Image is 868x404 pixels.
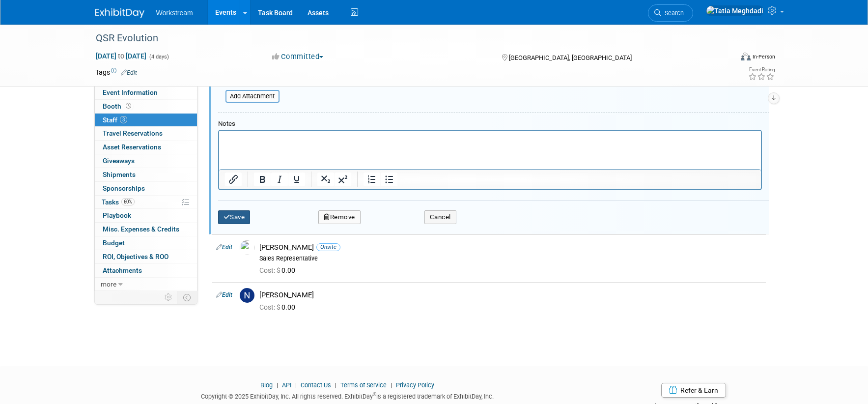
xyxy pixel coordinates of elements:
a: Playbook [95,209,197,222]
img: Tatia Meghdadi [706,5,764,16]
button: Committed [269,52,327,62]
a: Edit [216,244,232,251]
div: [PERSON_NAME] [259,243,762,252]
button: Superscript [335,173,351,186]
span: Search [661,9,684,17]
span: Sponsorships [103,184,145,192]
td: Tags [95,67,137,77]
a: Sponsorships [95,182,197,195]
span: Giveaways [103,157,135,165]
span: Booth [103,102,133,110]
button: Remove [318,210,361,224]
img: ExhibitDay [95,8,144,18]
a: Event Information [95,86,197,99]
sup: ® [373,392,376,397]
span: Misc. Expenses & Credits [103,225,179,233]
td: Toggle Event Tabs [177,291,197,304]
div: Notes [218,120,762,128]
a: Budget [95,236,197,250]
a: Staff3 [95,114,197,127]
img: Format-Inperson.png [741,53,751,60]
button: Cancel [424,210,456,224]
div: [PERSON_NAME] [259,290,762,300]
a: more [95,278,197,291]
div: Copyright © 2025 ExhibitDay, Inc. All rights reserved. ExhibitDay is a registered trademark of Ex... [95,390,600,401]
button: Underline [288,173,305,186]
span: 0.00 [259,303,299,311]
span: 60% [121,198,135,205]
span: to [116,52,126,60]
a: Edit [216,291,232,298]
span: | [274,381,280,389]
button: Insert/edit link [225,173,242,186]
span: Workstream [156,9,193,17]
a: Terms of Service [340,381,387,389]
iframe: Rich Text Area [219,131,761,169]
span: Budget [103,239,125,247]
span: Staff [103,116,127,124]
span: (4 days) [148,54,169,60]
a: Asset Reservations [95,141,197,154]
a: Travel Reservations [95,127,197,140]
a: Shipments [95,168,197,181]
div: QSR Evolution [92,29,718,47]
span: Booth not reserved yet [124,102,133,110]
span: Onsite [316,243,340,251]
a: Booth [95,100,197,113]
button: Bullet list [381,173,397,186]
a: Tasks60% [95,196,197,209]
span: Tasks [102,198,135,206]
button: Subscript [317,173,334,186]
a: Giveaways [95,154,197,168]
span: Attachments [103,266,142,274]
button: Numbered list [364,173,380,186]
button: Save [218,210,251,224]
span: Playbook [103,211,131,219]
span: Asset Reservations [103,143,161,151]
td: Personalize Event Tab Strip [160,291,177,304]
span: Shipments [103,171,136,178]
a: Attachments [95,264,197,277]
div: Event Format [674,51,776,66]
span: | [293,381,299,389]
button: Italic [271,173,288,186]
span: Cost: $ [259,266,281,274]
span: 0.00 [259,266,299,274]
span: Cost: $ [259,303,281,311]
a: Contact Us [301,381,331,389]
img: N.jpg [240,288,254,303]
div: Sales Representative [259,255,762,262]
div: In-Person [752,53,775,60]
span: | [333,381,339,389]
span: [GEOGRAPHIC_DATA], [GEOGRAPHIC_DATA] [509,54,632,61]
span: more [101,280,116,288]
span: Travel Reservations [103,129,163,137]
span: 3 [120,116,127,123]
a: Misc. Expenses & Credits [95,223,197,236]
a: Edit [121,69,137,76]
a: API [282,381,291,389]
a: Privacy Policy [396,381,434,389]
div: Event Rating [748,67,775,72]
a: ROI, Objectives & ROO [95,250,197,263]
a: Search [648,4,693,22]
a: Refer & Earn [661,383,726,398]
button: Bold [254,173,271,186]
span: | [388,381,394,389]
a: Blog [260,381,273,389]
span: Event Information [103,88,158,96]
span: [DATE] [DATE] [95,52,147,60]
span: ROI, Objectives & ROO [103,253,168,260]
